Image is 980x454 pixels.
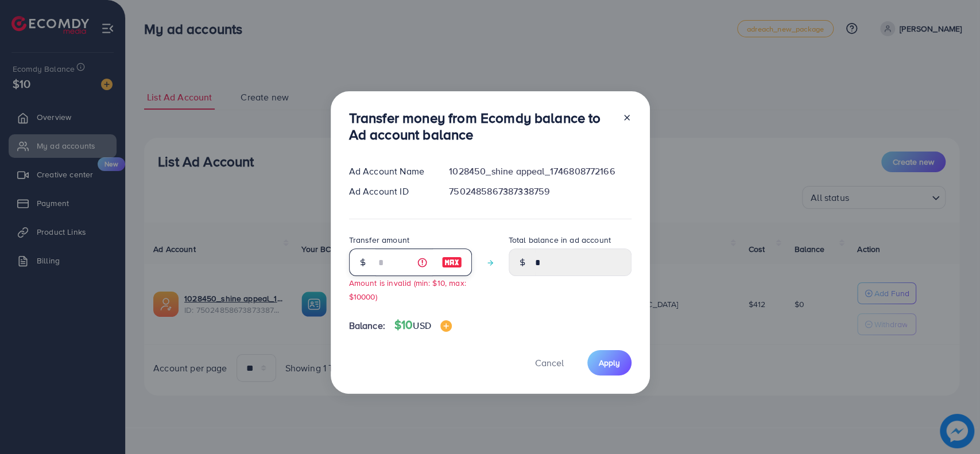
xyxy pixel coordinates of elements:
[440,185,640,198] div: 7502485867387338759
[349,277,466,301] small: Amount is invalid (min: $10, max: $10000)
[349,110,613,143] h3: Transfer money from Ecomdy balance to Ad account balance
[340,185,440,198] div: Ad Account ID
[441,255,462,269] img: image
[587,350,632,375] button: Apply
[509,234,611,246] label: Total balance in ad account
[349,234,409,246] label: Transfer amount
[349,319,385,332] span: Balance:
[535,356,564,369] span: Cancel
[440,165,640,178] div: 1028450_shine appeal_1746808772166
[340,165,440,178] div: Ad Account Name
[440,320,452,332] img: image
[394,318,452,332] h4: $10
[521,350,578,375] button: Cancel
[599,357,620,368] span: Apply
[413,319,431,332] span: USD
